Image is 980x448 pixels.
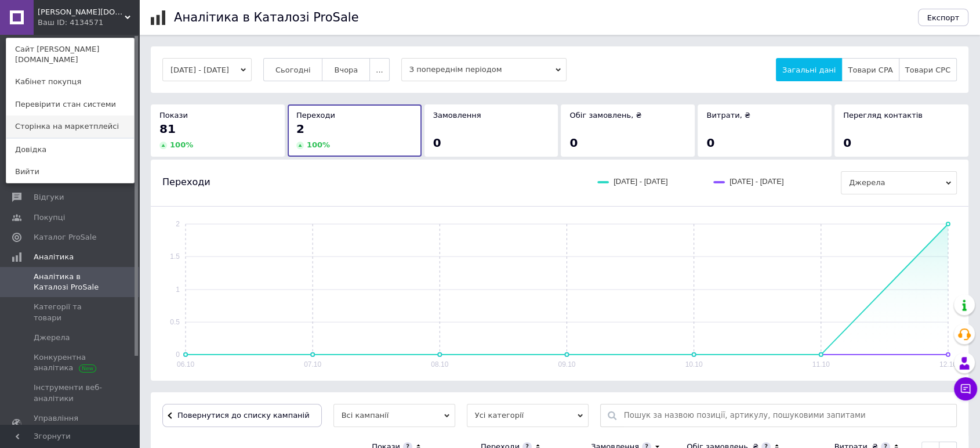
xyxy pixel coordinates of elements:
span: Вчора [334,66,358,74]
span: Витрати, ₴ [706,111,750,120]
span: Аналітика [34,252,74,262]
h1: Аналітика в Каталозі ProSale [174,10,358,24]
a: Перевірити стан системи [6,93,134,115]
span: Управління сайтом [34,413,107,434]
span: Переходи [296,111,335,120]
span: 2 [296,122,304,136]
span: Інструменти веб-аналітики [34,382,107,403]
span: 0 [433,136,441,150]
span: Відгуки [34,192,64,203]
text: 06.10 [177,360,194,368]
span: Експорт [927,13,960,22]
span: З попереднім періодом [401,58,567,81]
span: Замовлення [433,111,481,120]
span: Всі кампанії [333,404,455,427]
span: ... [376,66,383,74]
button: Товари CPC [899,58,957,81]
span: Аналітика в Каталозі ProSale [34,272,107,292]
span: Обіг замовлень, ₴ [569,111,641,120]
span: 81 [159,122,176,136]
button: Експорт [918,9,969,26]
span: 0 [569,136,578,150]
button: Сьогодні [263,58,323,81]
span: Покази [159,111,188,120]
span: Загальні дані [782,66,836,74]
text: 0.5 [170,318,180,326]
span: Сьогодні [275,66,311,74]
span: Перегляд контактів [843,111,923,120]
text: 0 [176,351,180,359]
span: Джерела [841,171,957,194]
button: Повернутися до списку кампаній [162,404,322,427]
span: Джерела [34,333,70,343]
span: Товари CPC [905,66,950,74]
text: 09.10 [558,360,575,368]
span: 100 % [307,140,330,149]
button: Вчора [322,58,370,81]
button: Чат з покупцем [954,377,977,400]
button: [DATE] - [DATE] [162,58,252,81]
span: Усі категорії [467,404,589,427]
text: 1 [176,286,180,294]
button: Загальні дані [776,58,842,81]
span: KENA.COM.UA [38,7,125,17]
text: 11.10 [812,360,830,368]
text: 08.10 [431,360,448,368]
button: Товари CPA [841,58,899,81]
span: 0 [843,136,851,150]
button: ... [369,58,389,81]
a: Сторінка на маркетплейсі [6,115,134,138]
span: Товари CPA [848,66,892,74]
text: 07.10 [304,360,321,368]
a: Довідка [6,139,134,161]
a: Сайт [PERSON_NAME][DOMAIN_NAME] [6,38,134,71]
span: Каталог ProSale [34,232,96,243]
span: Повернутися до списку кампаній [177,411,310,420]
span: Конкурентна аналітика [34,352,107,373]
a: Вийти [6,161,134,183]
span: Категорії та товари [34,302,107,323]
text: 12.10 [939,360,957,368]
text: 2 [176,220,180,228]
a: Кабінет покупця [6,71,134,93]
span: 0 [706,136,714,150]
span: Покупці [34,212,65,223]
text: 10.10 [685,360,702,368]
input: Пошук за назвою позиції, артикулу, пошуковими запитами [624,404,950,427]
div: Ваш ID: 4134571 [38,17,86,28]
span: 100 % [170,140,193,149]
text: 1.5 [170,252,180,261]
span: Переходи [162,176,210,189]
